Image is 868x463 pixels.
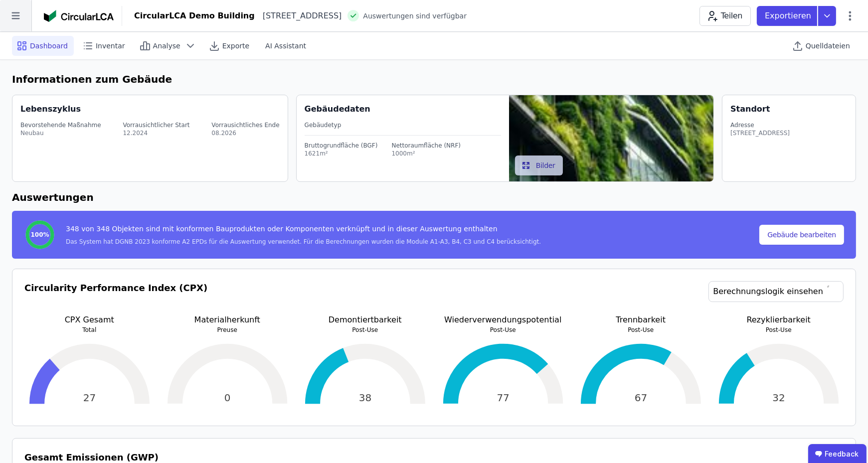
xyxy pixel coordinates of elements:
div: CircularLCA Demo Building [134,10,255,22]
h6: Auswertungen [12,190,856,205]
span: AI Assistant [265,41,306,51]
span: Auswertungen sind verfügbar [363,11,467,21]
div: 1000m² [391,150,461,157]
p: Preuse [163,326,293,334]
span: Analyse [153,41,180,51]
div: Gebäudedaten [305,103,509,115]
p: Demontiertbarkeit [300,314,430,326]
a: Berechnungslogik einsehen [708,281,844,302]
p: Rezyklierbarkeit [714,314,844,326]
p: Post-Use [576,326,706,334]
p: Trennbarkeit [576,314,706,326]
span: Inventar [96,41,125,51]
span: 100% [30,231,49,239]
div: Vorrausichtliches Ende [211,121,279,129]
span: Quelldateien [806,41,850,51]
div: Nettoraumfläche (NRF) [391,142,461,150]
p: Wiederverwendungspotential [438,314,568,326]
div: 12.2024 [123,129,190,137]
div: [STREET_ADDRESS] [255,10,342,22]
button: Teilen [699,6,751,26]
span: Dashboard [30,41,68,51]
p: Post-Use [438,326,568,334]
div: Das System hat DGNB 2023 konforme A2 EPDs für die Auswertung verwendet. Für die Berechnungen wurd... [66,238,541,246]
div: Standort [730,103,770,115]
div: Vorrausichtlicher Start [123,121,190,129]
div: 08.2026 [211,129,279,137]
p: Exportieren [765,10,813,22]
div: 348 von 348 Objekten sind mit konformen Bauprodukten oder Komponenten verknüpft und in dieser Aus... [66,224,541,238]
p: CPX Gesamt [24,314,155,326]
div: Lebenszyklus [20,103,81,115]
img: Concular [44,10,114,22]
div: Gebäudetyp [305,121,501,129]
div: Bruttogrundfläche (BGF) [305,142,378,150]
span: Exporte [222,41,249,51]
div: Neubau [20,129,101,137]
button: Bilder [515,155,563,175]
p: Post-Use [300,326,430,334]
div: [STREET_ADDRESS] [730,129,790,137]
div: Bevorstehende Maßnahme [20,121,101,129]
p: Materialherkunft [163,314,293,326]
div: 1621m² [305,150,378,157]
h3: Circularity Performance Index (CPX) [24,281,207,314]
p: Total [24,326,155,334]
div: Adresse [730,121,790,129]
p: Post-Use [714,326,844,334]
h6: Informationen zum Gebäude [12,72,856,87]
button: Gebäude bearbeiten [759,225,844,245]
